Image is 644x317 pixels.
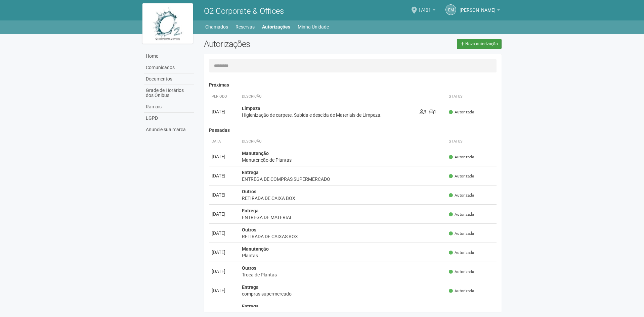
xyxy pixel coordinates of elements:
th: Status [446,136,497,147]
div: RETIRADA DE CAIXA BOX [242,195,444,202]
span: 1 [429,109,436,114]
a: EM [445,4,456,15]
h4: Passadas [209,128,497,133]
div: RETIRADA DE CAIXAS BOX [242,233,444,240]
div: [DATE] [212,249,237,256]
div: [DATE] [212,153,237,160]
a: Comunicados [144,62,194,73]
span: O2 Corporate & Offices [204,6,284,16]
div: Higienização de carpete. Subida e descida de Materiais de Limpeza. [242,112,415,118]
span: 1/401 [418,1,431,13]
div: [DATE] [212,211,237,217]
strong: Entrega [242,170,259,175]
a: Anuncie sua marca [144,124,194,135]
span: Autorizada [449,307,474,313]
span: Autorizada [449,231,474,236]
div: [DATE] [212,108,237,115]
span: Autorizada [449,109,474,115]
span: Eloisa Mazoni Guntzel [460,1,496,13]
a: Minha Unidade [298,22,329,32]
strong: Manutenção [242,151,269,156]
span: 3 [420,109,426,114]
strong: Outros [242,227,256,232]
h4: Próximas [209,83,497,88]
a: Documentos [144,73,194,85]
div: Manutenção de Plantas [242,157,444,163]
div: [DATE] [212,306,237,313]
div: Plantas [242,252,444,259]
h2: Autorizações [204,39,348,49]
th: Status [446,91,497,102]
a: Nova autorização [457,39,502,49]
th: Data [209,136,239,147]
div: [DATE] [212,268,237,275]
th: Período [209,91,239,102]
a: Home [144,51,194,62]
a: 1/401 [418,8,435,14]
a: Grade de Horários dos Ônibus [144,85,194,101]
span: Autorizada [449,173,474,179]
strong: Limpeza [242,106,260,111]
strong: Entrega [242,284,259,290]
span: Autorizada [449,269,474,275]
a: [PERSON_NAME] [460,8,500,14]
div: compras supermercado [242,290,444,297]
div: [DATE] [212,287,237,294]
img: logo.jpg [142,3,193,44]
th: Descrição [239,136,446,147]
strong: Outros [242,265,256,271]
div: ENTREGA DE MATERIAL [242,214,444,221]
span: Autorizada [449,193,474,198]
strong: Outros [242,189,256,194]
span: Autorizada [449,212,474,217]
a: Ramais [144,101,194,113]
div: [DATE] [212,192,237,198]
a: Reservas [235,22,255,32]
a: Autorizações [262,22,290,32]
span: Autorizada [449,250,474,256]
span: Autorizada [449,288,474,294]
div: [DATE] [212,172,237,179]
div: [DATE] [212,230,237,236]
strong: Manutenção [242,246,269,252]
div: ENTREGA DE COMPRAS SUPERMERCADO [242,176,444,182]
span: Nova autorização [465,42,498,46]
a: Chamados [205,22,228,32]
th: Descrição [239,91,417,102]
div: Troca de Plantas [242,271,444,278]
a: LGPD [144,113,194,124]
span: Autorizada [449,154,474,160]
strong: Entrega [242,208,259,213]
strong: Entrega [242,304,259,309]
